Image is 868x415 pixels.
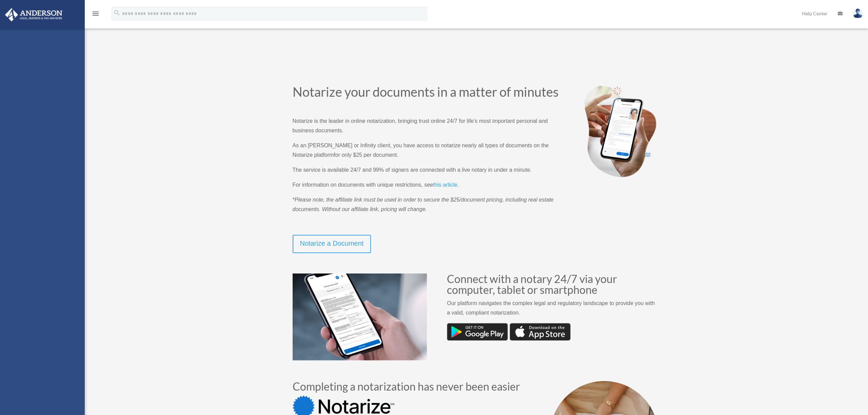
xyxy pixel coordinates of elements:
[293,167,532,173] span: The service is available 24/7 and 99% of signers are connected with a live notary in under a minute.
[293,85,562,101] h1: Notarize your documents in a matter of minutes
[293,381,530,395] h2: Completing a notarization has never been easier
[334,152,398,158] span: for only $25 per document.
[113,9,121,17] i: search
[582,85,658,178] img: Notarize-hero
[3,8,64,21] img: Anderson Advisors Platinum Portal
[293,197,554,212] span: *Please note, the affiliate link must be used in order to secure the $25/document pricing, includ...
[293,143,549,158] span: As an [PERSON_NAME] or Infinity client, you have access to notarize nearly all types of documents...
[293,182,433,188] span: For information on documents with unique restrictions, see
[293,273,427,361] img: Notarize Doc-1
[447,299,658,323] p: Our platform navigates the complex legal and regulatory landscape to provide you with a valid, co...
[293,118,548,133] span: Notarize is the leader in online notarization, bringing trust online 24/7 for life’s most importa...
[293,235,371,253] a: Notarize a Document
[92,12,100,18] a: menu
[457,182,459,188] span: .
[433,182,457,188] span: this article
[433,182,457,191] a: this article
[92,10,100,18] i: menu
[853,8,863,18] img: User Pic
[447,273,658,299] h2: Connect with a notary 24/7 via your computer, tablet or smartphone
